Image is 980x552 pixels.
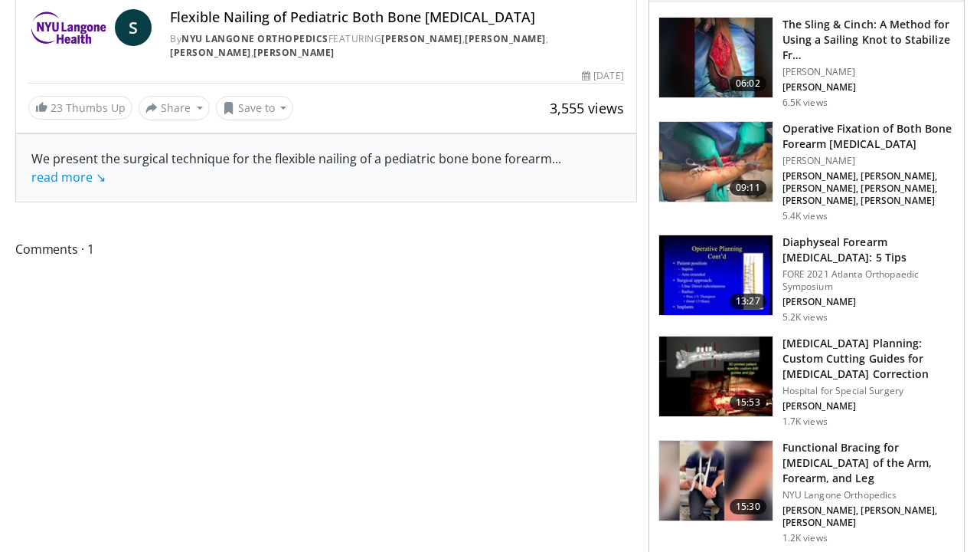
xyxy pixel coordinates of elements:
a: 06:02 The Sling & Cinch: A Method for Using a Sailing Knot to Stabilize Fr… [PERSON_NAME] [PERSON... [658,17,955,109]
p: 1.7K views [782,416,828,428]
span: Comments 1 [15,239,637,259]
h3: The Sling & Cinch: A Method for Using a Sailing Knot to Stabilize Fr… [782,17,955,63]
img: 7469cecb-783c-4225-a461-0115b718ad32.150x105_q85_crop-smart_upscale.jpg [659,18,773,97]
img: 7d404c1d-e45c-4eef-a528-7844dcf56ac7.150x105_q85_crop-smart_upscale.jpg [659,122,773,202]
p: Hospital for Special Surgery [782,385,955,397]
h4: Flexible Nailing of Pediatric Both Bone [MEDICAL_DATA] [170,9,623,26]
h3: Functional Bracing for [MEDICAL_DATA] of the Arm, Forearm, and Leg [782,440,955,486]
p: [PERSON_NAME] [782,81,955,94]
p: [PERSON_NAME] [782,296,955,308]
img: 36443e81-e474-4d66-a058-b6043e64fb14.jpg.150x105_q85_crop-smart_upscale.jpg [659,441,773,521]
span: 15:53 [730,395,766,410]
p: FORE 2021 Atlanta Orthopaedic Symposium [782,268,955,293]
a: 13:27 Diaphyseal Forearm [MEDICAL_DATA]: 5 Tips FORE 2021 Atlanta Orthopaedic Symposium [PERSON_N... [658,235,955,324]
h3: Operative Fixation of Both Bone Forearm [MEDICAL_DATA] [782,121,955,152]
a: NYU Langone Orthopedics [181,32,328,45]
p: [PERSON_NAME] [782,66,955,78]
span: 3,555 views [550,99,624,117]
a: [PERSON_NAME] [381,32,462,45]
span: 15:30 [730,499,766,514]
p: [PERSON_NAME] [782,400,955,412]
span: 23 [51,100,63,115]
button: Share [139,96,210,120]
a: [PERSON_NAME] [465,32,546,45]
p: 5.4K views [782,210,828,222]
div: By FEATURING , , , [170,32,623,60]
a: 15:30 Functional Bracing for [MEDICAL_DATA] of the Arm, Forearm, and Leg NYU Langone Orthopedics ... [658,440,955,544]
p: 5.2K views [782,311,828,324]
span: ... [31,150,561,186]
a: [PERSON_NAME] [253,46,335,59]
img: 181f810e-e302-4326-8cf4-6288db1a84a7.150x105_q85_crop-smart_upscale.jpg [659,235,773,315]
span: 09:11 [730,180,766,195]
div: [DATE] [582,69,623,83]
img: ef1ff9dc-8cab-41d4-8071-6836865bb527.150x105_q85_crop-smart_upscale.jpg [659,337,773,416]
h3: [MEDICAL_DATA] Planning: Custom Cutting Guides for [MEDICAL_DATA] Correction [782,336,955,382]
a: 15:53 [MEDICAL_DATA] Planning: Custom Cutting Guides for [MEDICAL_DATA] Correction Hospital for S... [658,336,955,428]
a: 23 Thumbs Up [28,96,132,120]
p: [PERSON_NAME] [782,155,955,167]
p: 1.2K views [782,532,828,544]
h3: Diaphyseal Forearm [MEDICAL_DATA]: 5 Tips [782,235,955,265]
a: [PERSON_NAME] [170,46,251,59]
img: NYU Langone Orthopedics [28,9,109,46]
span: 13:27 [730,294,766,309]
a: read more ↘ [31,169,106,186]
p: [PERSON_NAME], [PERSON_NAME], [PERSON_NAME], [PERSON_NAME], [PERSON_NAME], [PERSON_NAME] [782,170,955,207]
div: We present the surgical technique for the flexible nailing of a pediatric bone bone forearm [31,149,621,186]
a: 09:11 Operative Fixation of Both Bone Forearm [MEDICAL_DATA] [PERSON_NAME] [PERSON_NAME], [PERSON... [658,121,955,222]
p: [PERSON_NAME], [PERSON_NAME], [PERSON_NAME] [782,504,955,529]
span: 06:02 [730,76,766,91]
button: Save to [216,96,294,120]
a: S [115,9,152,46]
p: 6.5K views [782,97,828,109]
p: NYU Langone Orthopedics [782,489,955,501]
